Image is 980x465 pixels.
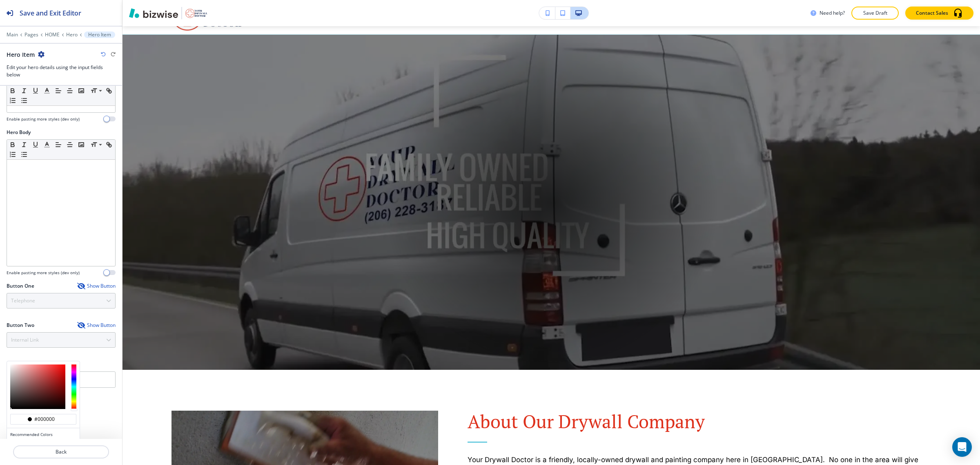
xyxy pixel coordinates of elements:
[185,8,207,18] img: Your Logo
[7,64,116,78] h3: Edit your hero details using the input fields below
[905,7,973,20] button: Contact Sales
[468,409,705,434] span: About Our Drywall Company
[14,448,108,456] p: Back
[7,270,80,276] h4: Enable pasting more styles (dev only)
[851,7,899,20] button: Save Draft
[66,32,78,38] button: Hero
[7,322,34,329] h2: Button Two
[24,32,38,38] button: Pages
[77,322,116,329] button: Show Button
[10,431,76,438] h4: Recommended Colors
[20,8,81,18] h2: Save and Exit Editor
[77,283,116,289] button: Show Button
[7,129,31,136] h2: Hero Body
[862,9,888,17] p: Save Draft
[916,9,948,17] p: Contact Sales
[7,282,34,290] h2: Button One
[45,32,60,38] button: HOME
[13,445,109,458] button: Back
[7,32,18,38] button: Main
[7,50,35,59] h2: Hero Item
[84,31,115,38] button: Hero Item
[7,116,80,122] h4: Enable pasting more styles (dev only)
[820,9,845,17] h3: Need help?
[129,8,178,18] img: Bizwise Logo
[88,32,111,38] p: Hero Item
[122,35,980,370] video: Banner Image
[7,361,80,368] h2: Any Color (dev only, be careful!)
[952,437,972,457] div: Open Intercom Messenger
